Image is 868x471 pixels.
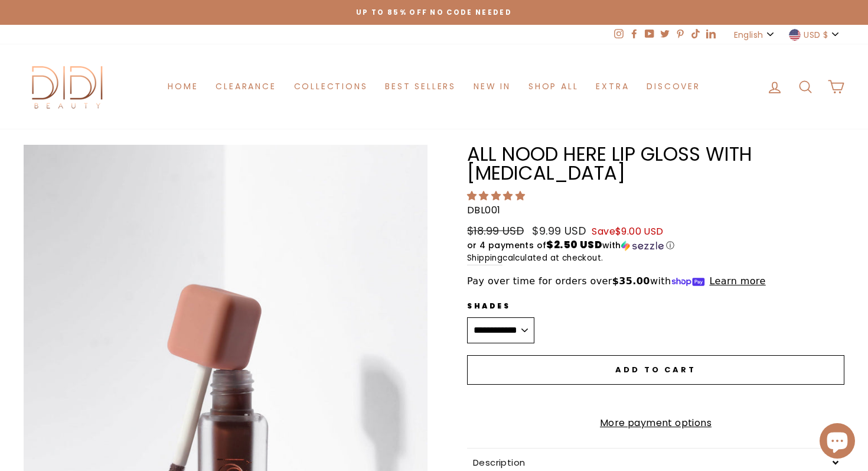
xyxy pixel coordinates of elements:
img: Didi Beauty Co. [24,62,112,111]
h1: All Nood Here Lip Gloss With [MEDICAL_DATA] [467,145,844,183]
a: Shipping [467,252,502,265]
a: Clearance [207,76,285,98]
span: Save [592,225,663,238]
a: Collections [285,76,377,98]
a: More payment options [467,415,844,431]
a: Best Sellers [376,76,465,98]
span: USD $ [804,28,828,41]
span: $2.50 USD [546,238,602,252]
span: English [734,28,763,41]
ul: Primary [159,76,709,98]
inbox-online-store-chat: Shopify online store chat [816,423,859,462]
span: Description [473,456,525,469]
button: USD $ [785,25,844,44]
div: or 4 payments of with [467,239,844,252]
span: Up to 85% off NO CODE NEEDED [356,8,512,17]
a: Home [159,76,207,98]
button: English [730,25,779,44]
span: 5.00 stars [467,189,527,203]
span: $18.99 USD [467,223,524,238]
small: calculated at checkout. [467,252,844,265]
img: Sezzle [621,241,664,251]
button: Add to cart [467,355,844,385]
a: Extra [587,76,638,98]
span: $9.00 USD [615,225,664,238]
span: Add to cart [615,364,696,375]
label: Shades [467,300,534,311]
a: New in [465,76,520,98]
a: Discover [638,76,709,98]
a: Shop All [520,76,587,98]
p: DBL001 [467,203,844,218]
div: or 4 payments of$2.50 USDwithSezzle Click to learn more about Sezzle [467,239,844,252]
span: $9.99 USD [532,223,586,238]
